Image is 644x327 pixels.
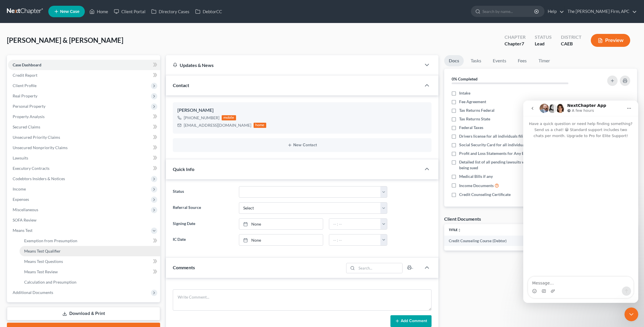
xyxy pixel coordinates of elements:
input: Search by name... [482,6,535,17]
div: Updates & News [173,62,414,68]
label: Signing Date [170,218,236,230]
a: Titleunfold_more [449,228,461,232]
input: Search... [356,263,402,273]
iframe: Intercom live chat [624,307,638,321]
i: unfold_more [458,228,461,232]
a: Directory Cases [148,6,192,17]
button: New Contact [177,143,427,147]
div: home [254,123,266,128]
span: Social Security Card for all individuals filing [459,142,537,148]
label: IC Date [170,234,236,246]
span: Unsecured Priority Claims [13,135,60,140]
span: Comments [173,265,195,270]
a: Help [545,6,564,17]
a: SOFA Review [8,215,160,225]
div: mobile [222,115,236,120]
span: Calculation and Presumption [24,280,76,284]
span: Unsecured Nonpriority Claims [13,145,68,150]
a: Case Dashboard [8,60,160,70]
a: Property Analysis [8,111,160,122]
span: Income Documents [459,183,494,188]
span: Credit Counseling Certificate [459,192,511,197]
a: Means Test Questions [20,256,160,267]
input: -- : -- [329,234,381,245]
a: Timer [534,55,555,66]
iframe: Intercom live chat [523,101,638,303]
span: [PERSON_NAME] & [PERSON_NAME] [7,36,123,44]
a: Exemption from Presumption [20,236,160,246]
span: Drivers license for all individuals filing [459,133,527,139]
a: Means Test Qualifier [20,246,160,256]
a: Unsecured Priority Claims [8,132,160,143]
span: Additional Documents [13,290,53,295]
div: Chapter [505,34,526,41]
label: Status [170,186,236,198]
a: Unsecured Nonpriority Claims [8,143,160,153]
a: Executory Contracts [8,163,160,174]
a: Means Test Review [20,267,160,277]
span: Case Dashboard [13,62,41,67]
span: Federal Taxes [459,125,483,130]
a: Events [488,55,511,66]
a: Tasks [466,55,486,66]
div: [EMAIL_ADDRESS][DOMAIN_NAME] [184,122,251,128]
td: Credit Counseling Course (Debtor) [444,236,556,246]
a: None [239,219,323,230]
span: Lawsuits [13,155,28,160]
div: District [561,34,582,41]
span: Tax Returns State [459,116,490,122]
span: Means Test [13,228,32,233]
span: Tax Returns Federal [459,107,494,113]
span: Medical Bills if any [459,174,493,179]
a: Credit Report [8,70,160,80]
span: Personal Property [13,104,45,109]
span: Secured Claims [13,124,40,129]
span: Quick Info [173,166,194,172]
span: Codebtors Insiders & Notices [13,176,65,181]
a: Calculation and Presumption [20,277,160,287]
div: Chapter [505,41,526,47]
a: Lawsuits [8,153,160,163]
span: Property Analysis [13,114,45,119]
div: [PERSON_NAME] [177,107,427,114]
a: Docs [444,55,464,66]
span: Means Test Qualifier [24,249,61,253]
span: Means Test Review [24,269,58,274]
span: Detailed list of all pending lawsuits where client is suing someone or being sued [459,159,584,171]
input: -- : -- [329,219,381,230]
span: Income [13,186,26,191]
a: DebtorCC [192,6,225,17]
a: The [PERSON_NAME] Firm, APC [565,6,637,17]
label: Referral Source [170,202,236,214]
span: Miscellaneous [13,207,38,212]
span: Intake [459,90,470,96]
span: Means Test Questions [24,259,63,264]
span: SOFA Review [13,218,37,222]
a: Download & Print [7,307,160,320]
span: New Case [60,9,79,14]
a: Home [87,6,111,17]
span: Fee Agreement [459,99,486,105]
div: CAEB [561,41,582,47]
strong: 0% Completed [452,76,478,81]
span: Exemption from Presumption [24,238,77,243]
div: Status [535,34,552,41]
div: Client Documents [444,216,481,222]
a: Client Portal [111,6,148,17]
button: Preview [591,34,630,47]
span: Credit Report [13,73,37,78]
span: Executory Contracts [13,166,49,171]
span: Contact [173,82,189,88]
div: Lead [535,41,552,47]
